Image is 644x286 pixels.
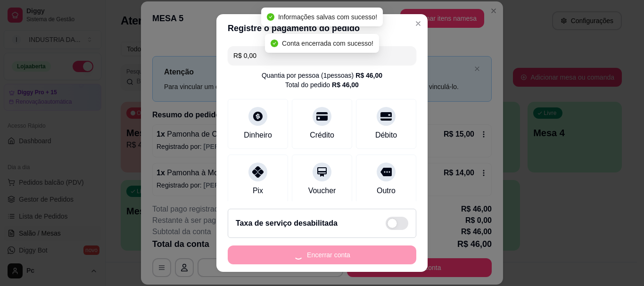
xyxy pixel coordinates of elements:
[285,80,359,90] div: Total do pedido
[411,16,426,31] button: Close
[267,13,274,21] span: check-circle
[233,46,411,65] input: Ex.: hambúrguer de cordeiro
[308,185,336,196] div: Voucher
[332,80,359,90] div: R$ 46,00
[282,40,373,47] span: Conta encerrada com sucesso!
[278,13,377,21] span: Informações salvas com sucesso!
[310,130,334,141] div: Crédito
[236,218,338,229] h2: Taxa de serviço desabilitada
[271,40,278,47] span: check-circle
[244,130,272,141] div: Dinheiro
[262,71,382,80] div: Quantia por pessoa ( 1 pessoas)
[253,185,263,196] div: Pix
[216,14,428,42] header: Registre o pagamento do pedido
[375,130,397,141] div: Débito
[355,71,382,80] div: R$ 46,00
[377,185,396,196] div: Outro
